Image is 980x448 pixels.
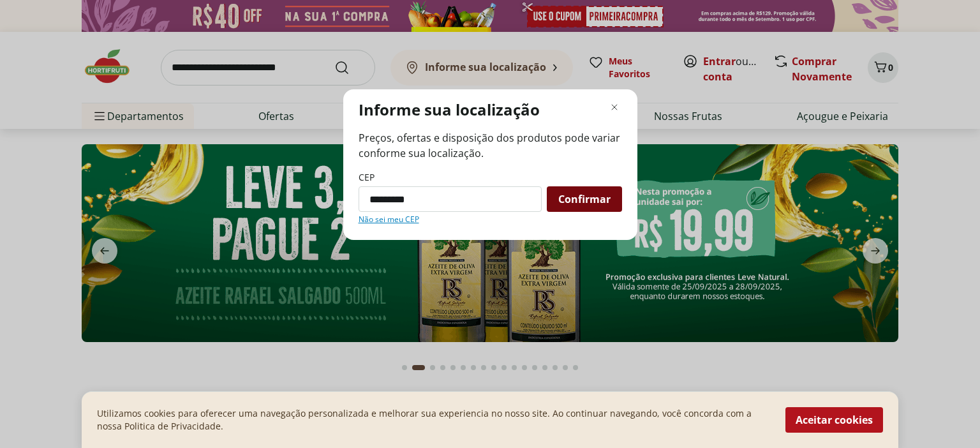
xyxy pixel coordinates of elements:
button: Aceitar cookies [785,407,883,433]
a: Não sei meu CEP [359,214,419,225]
button: Confirmar [547,186,622,212]
p: Utilizamos cookies para oferecer uma navegação personalizada e melhorar sua experiencia no nosso ... [97,407,770,433]
label: CEP [359,171,375,184]
p: Informe sua localização [359,100,540,120]
span: Preços, ofertas e disposição dos produtos pode variar conforme sua localização. [359,130,622,161]
div: Modal de regionalização [343,89,637,240]
button: Fechar modal de regionalização [607,100,622,115]
span: Confirmar [558,194,611,204]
